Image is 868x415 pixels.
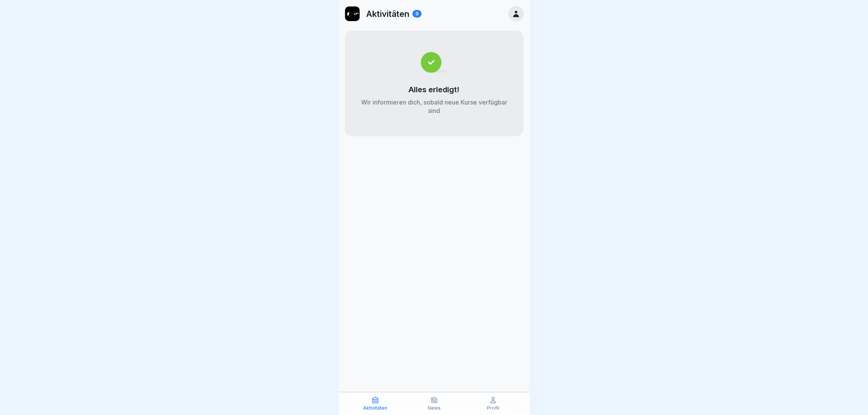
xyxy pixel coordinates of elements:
p: Aktivitäten [363,405,387,411]
img: completed.svg [421,52,447,73]
p: Profil [487,405,499,411]
div: 0 [412,10,422,18]
p: News [428,405,441,411]
p: Aktivitäten [366,9,409,19]
p: Alles erledigt! [409,85,459,94]
img: jvs61h8yp5svc916vg09yr2r.png [345,7,360,21]
p: Wir informieren dich, sobald neue Kurse verfügbar sind [360,98,508,115]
